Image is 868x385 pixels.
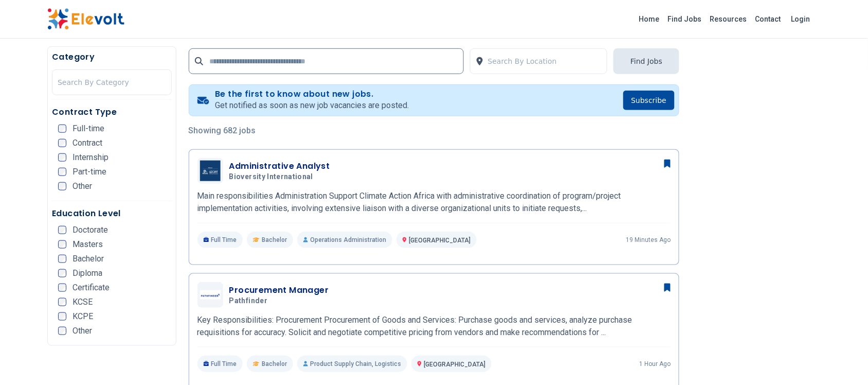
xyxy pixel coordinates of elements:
[751,11,785,27] a: Contact
[73,284,110,292] span: Certificate
[73,298,93,306] span: KCSE
[297,356,407,372] p: Product Supply Chain, Logistics
[229,284,329,296] h3: Procurement Manager
[58,182,66,190] input: Other
[73,255,104,263] span: Bachelor
[73,240,103,249] span: Masters
[215,89,409,99] h4: Be the first to know about new jobs.
[626,236,671,244] p: 19 minutes ago
[197,158,671,248] a: Bioversity InternationalAdministrative AnalystBioversity InternationalMain responsibilities Admin...
[58,255,66,263] input: Bachelor
[58,327,66,335] input: Other
[706,11,751,27] a: Resources
[58,298,66,306] input: KCSE
[623,91,675,110] button: Subscribe
[262,236,287,244] span: Bachelor
[215,99,409,112] p: Get notified as soon as new job vacancies are posted.
[297,232,392,248] p: Operations Administration
[73,327,92,335] span: Other
[47,8,124,30] img: Elevolt
[200,161,221,181] img: Bioversity International
[639,360,671,368] p: 1 hour ago
[197,232,243,248] p: Full Time
[197,190,671,215] p: Main responsibilities Administration Support Climate Action Africa with administrative coordinati...
[409,237,471,244] span: [GEOGRAPHIC_DATA]
[664,11,706,27] a: Find Jobs
[52,207,172,220] h5: Education Level
[197,282,671,372] a: PathfinderProcurement ManagerPathfinderKey Responsibilities: Procurement Procurement of Goods and...
[73,153,109,162] span: Internship
[73,226,108,234] span: Doctorate
[58,269,66,277] input: Diploma
[197,356,243,372] p: Full Time
[73,139,102,147] span: Contract
[424,361,485,368] span: [GEOGRAPHIC_DATA]
[635,11,664,27] a: Home
[262,360,287,368] span: Bachelor
[58,284,66,292] input: Certificate
[229,296,268,306] span: Pathfinder
[73,182,92,190] span: Other
[58,240,66,249] input: Masters
[189,125,680,137] p: Showing 682 jobs
[58,153,66,162] input: Internship
[58,125,66,133] input: Full-time
[613,48,679,74] button: Find Jobs
[229,160,330,172] h3: Administrative Analyst
[73,125,104,133] span: Full-time
[200,290,221,300] img: Pathfinder
[229,172,313,182] span: Bioversity International
[785,9,817,29] a: Login
[73,312,93,321] span: KCPE
[58,226,66,234] input: Doctorate
[52,51,172,63] h5: Category
[73,168,106,176] span: Part-time
[58,312,66,321] input: KCPE
[58,139,66,147] input: Contract
[197,314,671,339] p: Key Responsibilities: Procurement Procurement of Goods and Services: Purchase goods and services,...
[58,168,66,176] input: Part-time
[73,269,102,277] span: Diploma
[52,106,172,118] h5: Contract Type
